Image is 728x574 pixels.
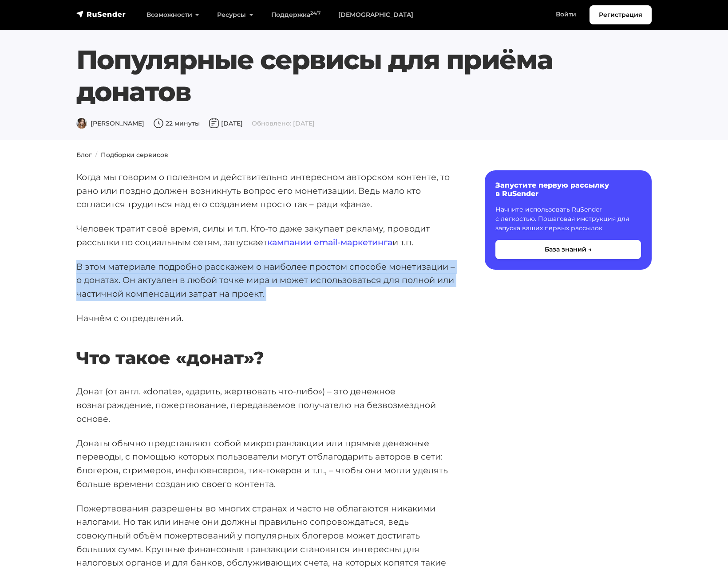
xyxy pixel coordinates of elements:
[590,5,652,24] a: Регистрация
[329,6,422,24] a: [DEMOGRAPHIC_DATA]
[76,44,603,108] h1: Популярные сервисы для приёма донатов
[310,10,320,16] sup: 24/7
[76,436,456,491] p: Донаты обычно представляют собой микротранзакции или прямые денежные переводы, с помощью которых ...
[252,119,315,127] span: Обновлено: [DATE]
[262,6,329,24] a: Поддержка24/7
[138,6,208,24] a: Возможности
[76,222,456,249] p: Человек тратит своё время, силы и т.п. Кто-то даже закупает рекламу, проводит рассылки по социаль...
[76,260,456,301] p: В этом материале подробно расскажем о наиболее простом способе монетизации – о донатах. Он актуал...
[208,6,262,24] a: Ресурсы
[153,119,200,127] span: 22 минуты
[71,150,657,160] nav: breadcrumb
[495,181,641,198] h6: Запустите первую рассылку в RuSender
[209,119,243,127] span: [DATE]
[76,311,456,325] p: Начнём с определений.
[76,10,126,19] img: RuSender
[76,119,144,127] span: [PERSON_NAME]
[267,237,392,248] a: кампании email-маркетинга
[76,151,92,159] a: Блог
[76,321,456,369] h2: Что такое «донат»?
[495,205,641,233] p: Начните использовать RuSender с легкостью. Пошаговая инструкция для запуска ваших первых рассылок.
[485,170,652,270] a: Запустите первую рассылку в RuSender Начните использовать RuSender с легкостью. Пошаговая инструк...
[209,118,219,129] img: Дата публикации
[76,385,456,425] p: Донат (от англ. «donate», «дарить, жертвовать что-либо») – это денежное вознаграждение, пожертвов...
[495,240,641,259] button: База знаний →
[76,170,456,211] p: Когда мы говорим о полезном и действительно интересном авторском контенте, то рано или поздно дол...
[92,150,168,160] li: Подборки сервисов
[547,5,585,24] a: Войти
[153,118,164,129] img: Время чтения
